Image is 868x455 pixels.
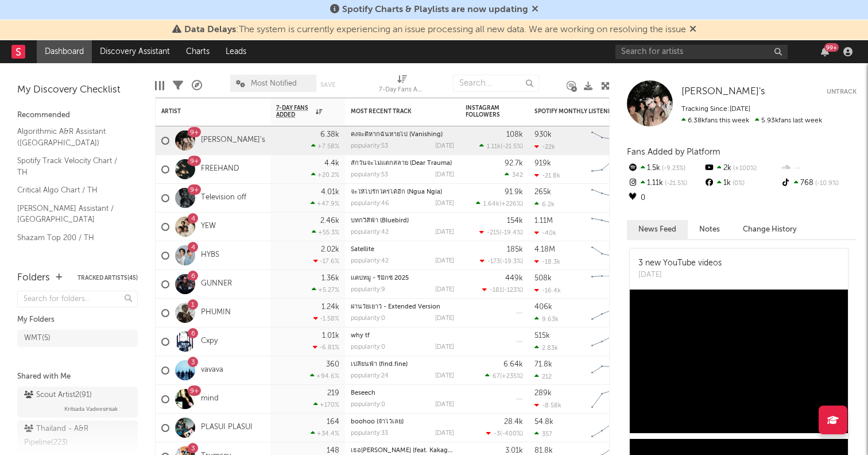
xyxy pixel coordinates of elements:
div: 92.7k [505,160,523,167]
span: 5.93k fans last week [681,117,822,124]
div: +5.27 % [312,286,339,294]
div: -- [780,161,857,176]
div: 91.9k [505,188,523,196]
div: 449k [505,275,523,282]
div: WMT ( 5 ) [24,331,51,345]
div: คงจะดีหากฉันหายไป (Vanishing) [351,132,454,138]
span: Tracking Since: [DATE] [681,106,750,113]
button: Notes [688,220,731,239]
a: Beseech [351,390,375,396]
span: 342 [512,172,523,179]
div: [DATE] [435,287,454,293]
div: Beseech [351,390,454,396]
div: +170 % [313,401,339,408]
span: -21.5 % [502,144,521,150]
div: 6.2k [534,200,555,208]
span: -10.9 % [813,180,839,187]
a: mind [201,394,219,404]
div: 99 + [824,43,839,52]
div: boohoo (จำไว้เลย) [351,419,454,425]
span: Dismiss [689,25,696,34]
a: [PERSON_NAME]'s [201,136,265,145]
div: [DATE] [435,229,454,236]
span: -19.4 % [501,230,521,236]
span: Kritsada Vadeesirisak [64,402,118,416]
div: My Discovery Checklist [17,83,138,97]
div: -6.81 % [313,344,339,351]
span: -123 % [504,287,521,294]
div: 515k [534,332,550,340]
span: -19.3 % [502,259,521,265]
div: [DATE] [435,402,454,408]
a: [PERSON_NAME] Assistant / [GEOGRAPHIC_DATA] [17,202,126,226]
a: Leads [218,40,254,63]
div: My Folders [17,313,138,327]
div: 54.8k [534,418,553,426]
span: 67 [493,373,500,380]
div: Thailand - A&R Pipeline ( 223 ) [24,422,128,450]
div: -18.3k [534,258,560,265]
div: 508k [534,275,552,282]
div: แคปหมู - รีมิกซ์ 2025 [351,275,454,282]
div: [DATE] [435,315,454,322]
a: เปลี่ยนฟ้า (find.fine) [351,361,408,368]
svg: Chart title [586,327,638,356]
span: -215 [487,230,499,236]
div: popularity: 33 [351,430,388,437]
a: เธอ[PERSON_NAME] (feat. Kakagoesbackhome) [351,448,491,454]
span: -3 [494,431,500,437]
div: Folders [17,271,50,285]
svg: Chart title [586,414,638,442]
div: 7-Day Fans Added (7-Day Fans Added) [379,83,425,97]
div: 81.8k [534,447,553,454]
div: 768 [780,176,857,191]
span: Fans Added by Platform [627,148,720,156]
div: Edit Columns [155,69,164,102]
span: Most Notified [251,80,297,87]
input: Search... [453,75,539,92]
div: 6.64k [503,361,523,368]
div: 1.36k [321,275,339,282]
span: +226 % [501,201,521,207]
a: HYBS [201,250,219,260]
div: Filters [173,69,183,102]
a: PHUMIN [201,308,231,318]
span: Spotify Charts & Playlists are now updating [342,5,528,14]
button: Change History [731,220,808,239]
div: popularity: 53 [351,172,388,178]
div: 3.01k [505,447,523,454]
a: สักวันจะไม่แตกสลาย (Dear Trauma) [351,160,452,167]
div: Recommended [17,109,138,122]
a: แคปหมู - รีมิกซ์ 2025 [351,275,409,282]
div: 1.24k [321,303,339,311]
span: 0 % [731,180,745,187]
svg: Chart title [586,299,638,327]
div: บทกวีสีฟ้า (Bluebird) [351,218,454,224]
div: 1.01k [322,332,339,340]
div: +94.6 % [310,372,339,380]
div: เธอสวยเกินมนุษย์มนา (feat. Kakagoesbackhome) [351,448,454,454]
div: 71.8k [534,361,552,368]
div: 148 [327,447,339,454]
div: ( ) [476,200,523,207]
span: Dismiss [532,5,538,14]
div: จะให้ไปรักใครได้อีก (Ngua Ngia) [351,189,454,195]
button: Untrack [827,86,857,98]
a: Critical Algo Chart / TH [17,184,126,196]
a: YEW [201,222,216,232]
div: +47.9 % [311,200,339,207]
span: : The system is currently experiencing an issue processing all new data. We are working on resolv... [184,25,686,34]
a: Spotify Track Velocity Chart / TH [17,155,126,178]
div: +20.2 % [311,171,339,179]
div: [DATE] [435,143,454,149]
svg: Chart title [586,356,638,385]
span: -181 [490,287,502,294]
div: popularity: 53 [351,143,388,149]
div: [DATE] [435,258,454,264]
span: -21.5 % [663,180,687,187]
div: [DATE] [435,430,454,437]
a: WMT(5) [17,330,138,347]
span: Data Delays [184,25,236,34]
div: popularity: 24 [351,373,389,379]
div: ผ่านวัยเยาว์ - Extended Version [351,304,454,310]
